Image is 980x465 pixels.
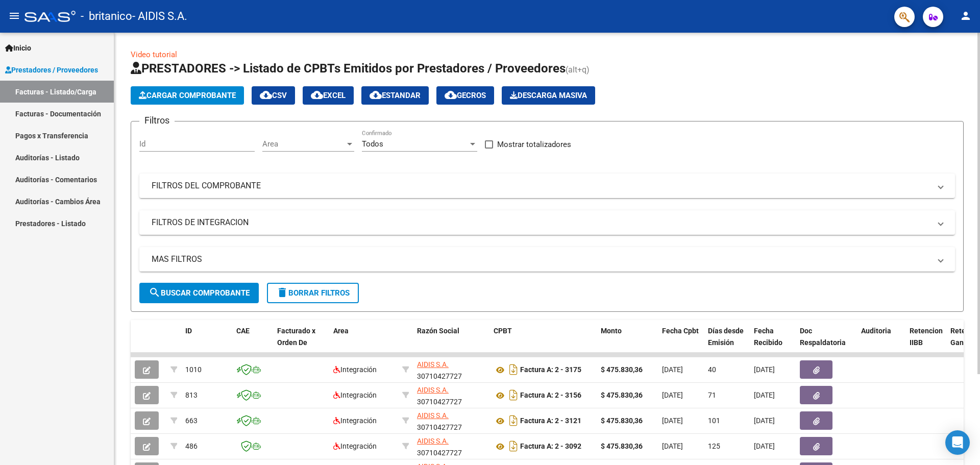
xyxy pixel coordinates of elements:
button: Gecros [436,86,494,105]
button: Borrar Filtros [267,283,359,303]
mat-icon: menu [8,10,20,22]
span: - AIDIS S.A. [132,5,187,28]
span: Integración [333,417,377,425]
span: [DATE] [754,365,775,374]
mat-icon: person [960,10,972,22]
span: Cargar Comprobante [139,91,236,100]
div: 30710427727 [417,384,485,406]
span: PRESTADORES -> Listado de CPBTs Emitidos por Prestadores / Proveedores [131,61,566,76]
span: [DATE] [662,391,683,399]
datatable-header-cell: CAE [232,320,273,365]
span: 663 [185,417,198,425]
i: Descargar documento [507,387,520,403]
datatable-header-cell: Auditoria [857,320,905,365]
i: Descargar documento [507,412,520,429]
div: 30710427727 [417,435,485,457]
mat-expansion-panel-header: FILTROS DE INTEGRACION [139,210,955,235]
strong: $ 475.830,36 [601,442,643,450]
datatable-header-cell: Fecha Cpbt [658,320,704,365]
span: Auditoria [861,327,891,335]
span: 813 [185,391,198,399]
strong: $ 475.830,36 [601,417,643,425]
span: Días desde Emisión [708,327,744,347]
datatable-header-cell: Razón Social [413,320,489,365]
strong: Factura A: 2 - 3156 [520,391,581,400]
datatable-header-cell: Días desde Emisión [704,320,750,365]
span: EXCEL [311,91,346,100]
span: Fecha Cpbt [662,327,699,335]
span: Fecha Recibido [754,327,782,347]
strong: Factura A: 2 - 3121 [520,417,581,425]
span: Inicio [5,42,31,54]
mat-icon: cloud_download [260,89,272,101]
span: CAE [236,327,250,335]
app-download-masive: Descarga masiva de comprobantes (adjuntos) [502,86,595,105]
span: Razón Social [417,327,459,335]
mat-icon: cloud_download [311,89,323,101]
span: (alt+q) [566,65,590,75]
span: Borrar Filtros [276,288,350,298]
span: ID [185,327,192,335]
mat-panel-title: FILTROS DEL COMPROBANTE [152,180,930,191]
span: Todos [362,139,383,149]
span: 486 [185,442,198,450]
datatable-header-cell: Fecha Recibido [750,320,796,365]
span: Integración [333,442,377,450]
h3: Filtros [139,113,175,128]
div: 30710427727 [417,410,485,431]
span: Gecros [445,91,486,100]
button: Buscar Comprobante [139,283,259,303]
i: Descargar documento [507,361,520,378]
a: Video tutorial [131,50,177,59]
span: 1010 [185,365,202,374]
datatable-header-cell: Area [329,320,398,365]
span: 101 [708,417,720,425]
datatable-header-cell: Facturado x Orden De [273,320,329,365]
button: Descarga Masiva [502,86,595,105]
span: - britanico [81,5,132,28]
span: Monto [601,327,622,335]
mat-icon: delete [276,286,288,299]
button: CSV [252,86,295,105]
mat-icon: cloud_download [445,89,457,101]
span: Mostrar totalizadores [497,138,571,151]
span: CPBT [494,327,512,335]
datatable-header-cell: Monto [597,320,658,365]
span: Integración [333,391,377,399]
span: Facturado x Orden De [277,327,315,347]
datatable-header-cell: ID [181,320,232,365]
span: CSV [260,91,287,100]
span: [DATE] [754,442,775,450]
span: Doc Respaldatoria [800,327,846,347]
span: Buscar Comprobante [149,288,250,298]
strong: $ 475.830,36 [601,391,643,399]
mat-panel-title: FILTROS DE INTEGRACION [152,217,930,228]
span: AIDIS S.A. [417,437,449,445]
span: Estandar [370,91,421,100]
span: Descarga Masiva [510,91,587,100]
span: [DATE] [754,391,775,399]
mat-icon: cloud_download [370,89,382,101]
strong: Factura A: 2 - 3092 [520,443,581,451]
div: Open Intercom Messenger [945,430,970,455]
span: Integración [333,365,377,374]
span: 71 [708,391,716,399]
span: [DATE] [754,417,775,425]
button: EXCEL [303,86,354,105]
datatable-header-cell: Doc Respaldatoria [796,320,857,365]
span: AIDIS S.A. [417,360,449,369]
button: Estandar [361,86,429,105]
button: Cargar Comprobante [131,86,244,105]
mat-expansion-panel-header: MAS FILTROS [139,247,955,272]
span: [DATE] [662,442,683,450]
span: AIDIS S.A. [417,386,449,394]
mat-panel-title: MAS FILTROS [152,254,930,265]
strong: $ 475.830,36 [601,365,643,374]
span: 40 [708,365,716,374]
span: Area [262,139,345,149]
span: Area [333,327,349,335]
strong: Factura A: 2 - 3175 [520,366,581,374]
span: 125 [708,442,720,450]
i: Descargar documento [507,438,520,454]
div: 30710427727 [417,359,485,380]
